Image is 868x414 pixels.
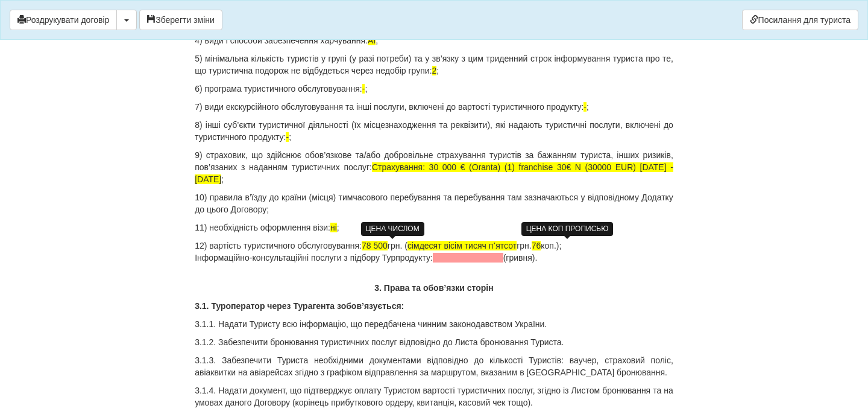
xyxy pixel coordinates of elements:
[195,162,673,184] span: Страхування: 30 000 € (Oranta) (1) franchise 30€ N (30000 EUR) [DATE] - [DATE]
[195,101,673,113] p: 7) види екскурсійного обслуговування та інші послуги, включені до вартості туристичного продукту: ;
[195,354,673,378] p: 3.1.3. Забезпечити Туриста необхідними документами відповідно до кількості Туристів: ваучер, стра...
[361,222,424,236] div: ЦЕНА ЧИСЛОМ
[10,10,117,30] button: Роздрукувати договір
[362,84,365,94] span: -
[195,191,673,215] p: 10) правила в’їзду до країни (місця) тимчасового перебування та перебування там зазначаються у ві...
[407,241,517,250] span: сімдесят вісім тисяч пʼятсот
[521,222,614,236] div: ЦЕНА КОП ПРОПИСЬЮ
[362,241,388,250] span: 78 500
[195,53,673,77] p: 5) мінімальна кількість туристів у групі (у разі потреби) та у зв’язку з цим триденний строк інфо...
[195,240,673,264] p: 12) вартість туристичного обслуговування: грн. ( грн. коп.); Інформаційно-консультаційні послуги ...
[330,223,337,232] span: ні
[139,10,222,30] button: Зберегти зміни
[195,34,673,46] p: 4) види і способи забезпечення харчування: ;
[195,384,673,409] p: 3.1.4. Надати документ, що підтверджує оплату Туристом вартості туристичних послуг, згідно із Лис...
[583,102,587,112] span: -
[195,318,673,330] p: 3.1.1. Надати Туристу всю інформацію, що передбачена чинним законодавством України.
[195,282,673,294] p: 3. Права та обов’язки сторін
[532,241,541,250] span: 76
[195,221,673,234] p: 11) необхідність оформлення візи: ;
[195,83,673,95] p: 6) програма туристичного обслуговування: ;
[195,300,673,312] p: 3.1. Туроператор через Турагента зобов’язується:
[286,132,289,142] span: -
[195,149,673,185] p: 9) страховик, що здійснює обов’язкове та/або добровільне страхування туристів за бажанням туриста...
[742,10,858,30] a: Посилання для туриста
[432,66,437,75] span: 2
[195,336,673,348] p: 3.1.2. Забезпечити бронювання туристичних послуг відповідно до Листа бронювання Туриста.
[368,36,376,45] span: AI
[195,119,673,143] p: 8) інші суб’єкти туристичної діяльності (їх місцезнаходження та реквізити), які надають туристичн...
